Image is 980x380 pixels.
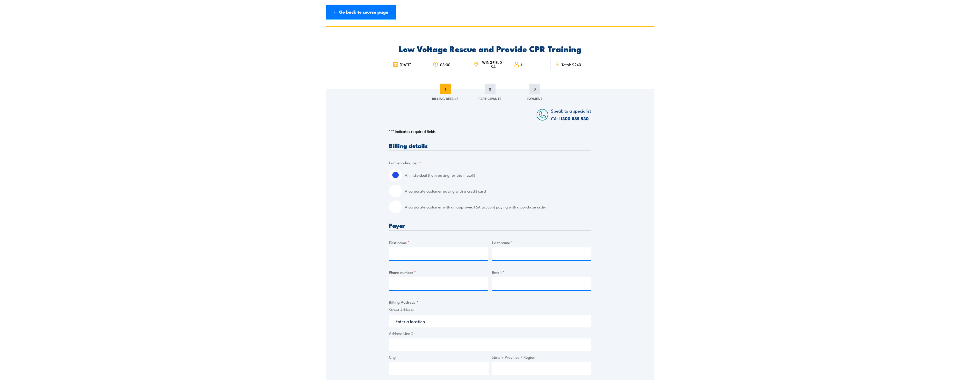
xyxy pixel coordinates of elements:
[326,5,396,20] a: ← Go back to course page
[405,169,591,182] label: An individual (I am paying for this myself)
[521,62,522,67] span: 1
[389,299,418,305] legend: Billing Address
[440,84,451,94] span: 1
[480,60,507,69] span: WINGFIELD - SA
[485,84,496,94] span: 2
[492,354,591,360] label: State / Province / Region
[389,331,591,336] label: Address Line 2
[479,96,501,101] span: Participants
[400,62,412,67] span: [DATE]
[405,185,591,197] label: A corporate customer paying with a credit card
[389,239,488,245] label: First name
[389,129,591,134] p: " " indicates required fields
[561,115,589,122] a: 1300 885 530
[389,45,591,52] h2: Low Voltage Rescue and Provide CPR Training
[432,96,459,101] span: Billing Details
[527,96,542,101] span: Payment
[529,84,540,94] span: 3
[562,62,581,67] span: Total: $240
[389,354,489,360] label: City
[389,160,421,166] legend: I am enroling as:
[551,107,591,122] span: Speak to a specialist CALL
[492,239,591,245] label: Last name
[389,315,591,327] input: Enter a location
[440,62,450,67] span: 08:00
[389,222,591,228] h3: Payer
[492,269,591,275] label: Email
[389,143,591,148] h3: Billing details
[389,307,591,313] label: Street Address
[389,269,488,275] label: Phone number
[405,201,591,213] label: A corporate customer with an approved FSA account paying with a purchase order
